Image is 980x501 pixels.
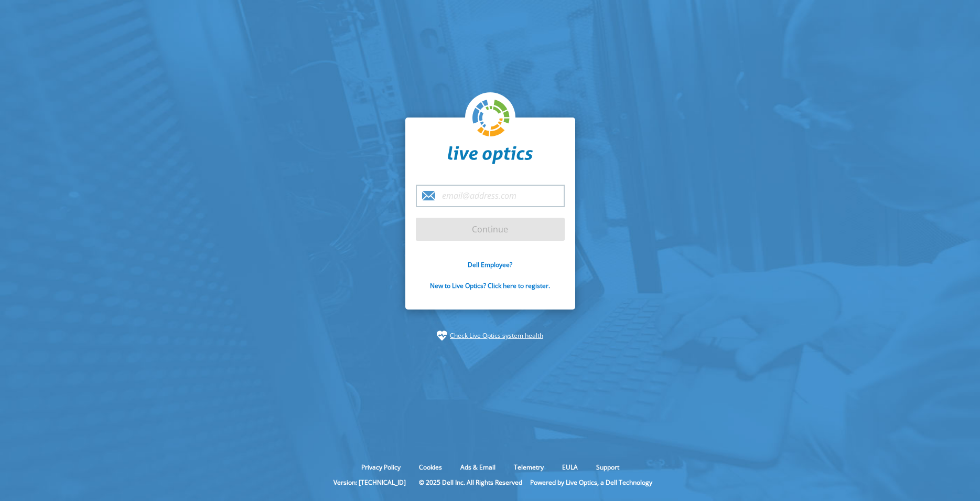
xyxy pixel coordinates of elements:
a: Check Live Optics system health [450,331,543,341]
a: Ads & Email [453,463,503,472]
a: EULA [554,463,586,472]
img: status-check-icon.svg [437,331,447,341]
img: liveoptics-logo.svg [472,100,510,137]
a: Dell Employee? [468,260,512,269]
li: © 2025 Dell Inc. All Rights Reserved [414,478,527,487]
a: Support [588,463,627,472]
input: email@address.com [416,185,565,207]
img: liveoptics-word.svg [448,146,533,165]
a: Cookies [411,463,450,472]
a: New to Live Optics? Click here to register. [430,281,550,290]
li: Powered by Live Optics, a Dell Technology [530,478,652,487]
a: Privacy Policy [353,463,408,472]
li: Version: [TECHNICAL_ID] [328,478,411,487]
a: Telemetry [506,463,552,472]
